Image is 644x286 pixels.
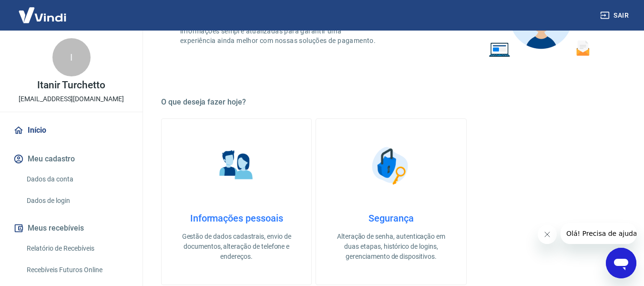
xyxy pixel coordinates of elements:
[23,239,131,258] a: Relatório de Recebíveis
[606,248,636,278] iframe: Botão para abrir a janela de mensagens
[23,169,131,189] a: Dados da conta
[316,118,466,285] a: SegurançaSegurançaAlteração de senha, autenticação em duas etapas, histórico de logins, gerenciam...
[598,7,633,24] button: Sair
[331,232,450,262] p: Alteração de senha, autenticação em duas etapas, histórico de logins, gerenciamento de dispositivos.
[23,191,131,211] a: Dados de login
[52,38,91,76] div: I
[213,142,260,190] img: Informações pessoais
[177,212,296,224] h4: Informações pessoais
[11,120,131,141] a: Início
[561,223,636,244] iframe: Mensagem da empresa
[161,97,621,107] h5: O que deseja fazer hoje?
[331,212,450,224] h4: Segurança
[6,7,80,14] span: Olá! Precisa de ajuda?
[538,225,557,244] iframe: Fechar mensagem
[161,118,312,285] a: Informações pessoaisInformações pessoaisGestão de dados cadastrais, envio de documentos, alteraçã...
[11,218,131,239] button: Meus recebíveis
[37,80,105,90] p: Itanir Turchetto
[11,0,73,30] img: Vindi
[23,260,131,280] a: Recebíveis Futuros Online
[19,94,124,104] p: [EMAIL_ADDRESS][DOMAIN_NAME]
[11,148,131,169] button: Meu cadastro
[177,232,296,262] p: Gestão de dados cadastrais, envio de documentos, alteração de telefone e endereços.
[367,142,415,190] img: Segurança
